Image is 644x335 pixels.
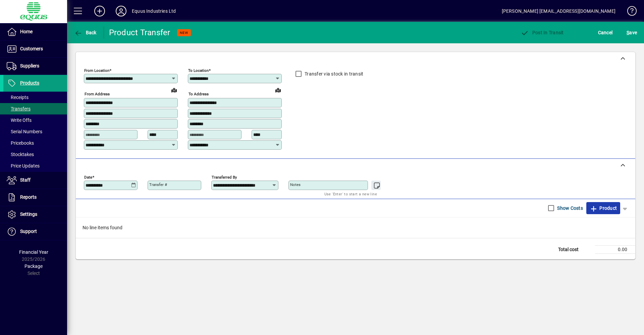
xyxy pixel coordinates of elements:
[521,30,563,35] span: Post In Transit
[555,245,595,253] td: Total cost
[74,30,97,35] span: Back
[3,137,67,149] a: Pricebooks
[3,23,67,40] a: Home
[627,30,629,35] span: S
[67,27,104,39] app-page-header-button: Back
[7,163,40,169] span: Price Updates
[590,203,617,213] span: Product
[3,172,67,189] a: Staff
[76,218,635,238] div: No line items found
[20,29,33,34] span: Home
[149,182,167,187] mat-label: Transfer #
[290,182,301,187] mat-label: Notes
[596,27,614,39] button: Cancel
[24,264,43,269] span: Package
[110,5,132,17] button: Profile
[519,27,565,39] button: Post In Transit
[3,41,67,57] a: Customers
[3,114,67,126] a: Write Offs
[3,149,67,160] a: Stocktakes
[72,27,98,39] button: Back
[7,95,29,100] span: Receipts
[273,85,283,95] a: View on map
[89,5,110,17] button: Add
[20,194,37,200] span: Reports
[7,106,31,111] span: Transfers
[20,229,37,234] span: Support
[627,27,637,38] span: ave
[20,63,39,68] span: Suppliers
[109,27,170,38] div: Product Transfer
[169,85,179,95] a: View on map
[3,160,67,172] a: Price Updates
[7,140,34,146] span: Pricebooks
[132,6,176,16] div: Equus Industries Ltd
[3,126,67,137] a: Serial Numbers
[7,152,34,157] span: Stocktakes
[20,80,39,86] span: Products
[622,1,636,23] a: Knowledge Base
[20,211,37,217] span: Settings
[324,190,377,198] mat-hint: Use 'Enter' to start a new line
[84,68,109,73] mat-label: From location
[3,103,67,114] a: Transfers
[3,206,67,223] a: Settings
[3,223,67,240] a: Support
[595,245,635,253] td: 0.00
[3,92,67,103] a: Receipts
[19,249,48,255] span: Financial Year
[598,27,613,38] span: Cancel
[7,117,32,123] span: Write Offs
[3,189,67,206] a: Reports
[625,27,639,39] button: Save
[303,70,363,77] label: Transfer via stock in transit
[180,31,188,35] span: NEW
[586,202,620,214] button: Product
[556,205,583,211] label: Show Costs
[7,129,42,134] span: Serial Numbers
[20,177,31,183] span: Staff
[20,46,43,51] span: Customers
[84,175,92,179] mat-label: Date
[3,58,67,75] a: Suppliers
[502,6,615,16] div: [PERSON_NAME] [EMAIL_ADDRESS][DOMAIN_NAME]
[188,68,209,73] mat-label: To location
[212,175,237,179] mat-label: Transferred by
